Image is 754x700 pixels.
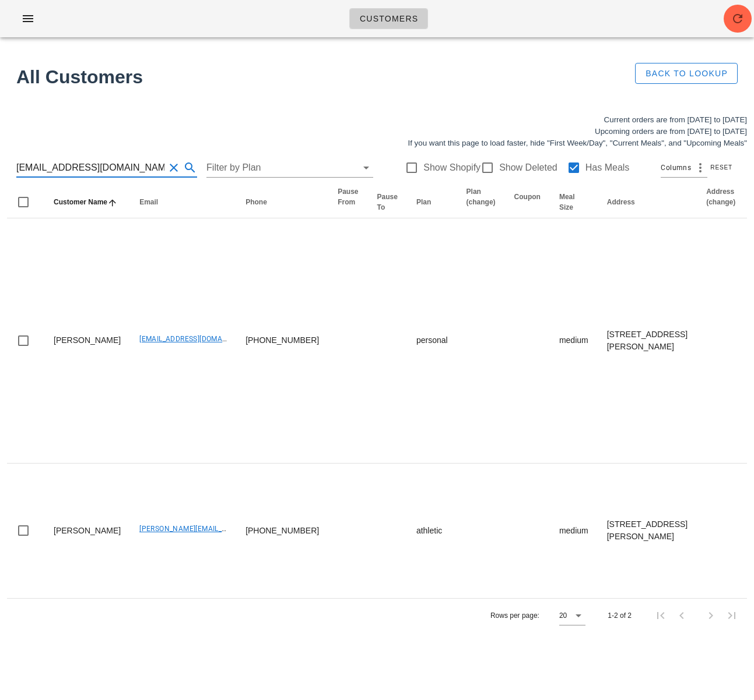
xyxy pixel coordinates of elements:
[514,193,541,201] span: Coupon
[550,464,598,598] td: medium
[598,186,697,218] th: Address: Not sorted. Activate to sort ascending.
[467,188,496,206] span: Plan (change)
[368,186,407,218] th: Pause To: Not sorted. Activate to sort ascending.
[585,162,630,174] label: Has Meals
[550,218,598,464] td: medium
[457,186,505,218] th: Plan (change): Not sorted. Activate to sort ascending.
[423,162,481,174] label: Show Shopify
[54,198,107,206] span: Customer Name
[236,186,328,218] th: Phone: Not sorted. Activate to sort ascending.
[407,464,457,598] td: athletic
[16,63,615,91] h1: All Customers
[167,161,181,175] button: Clear Search for customer
[139,335,255,343] a: [EMAIL_ADDRESS][DOMAIN_NAME]
[559,606,585,625] div: 20Rows per page:
[246,198,267,206] span: Phone
[550,186,598,218] th: Meal Size: Not sorted. Activate to sort ascending.
[661,158,707,177] div: Columns
[130,186,236,218] th: Email: Not sorted. Activate to sort ascending.
[139,198,158,206] span: Email
[44,186,130,218] th: Customer Name: Sorted ascending. Activate to sort descending.
[407,218,457,464] td: personal
[139,525,311,533] a: [PERSON_NAME][EMAIL_ADDRESS][DOMAIN_NAME]
[607,198,635,206] span: Address
[349,8,429,29] a: Customers
[206,158,373,177] div: Filter by Plan
[559,193,575,211] span: Meal Size
[706,188,735,206] span: Address (change)
[44,464,130,598] td: [PERSON_NAME]
[328,186,367,218] th: Pause From: Not sorted. Activate to sort ascending.
[490,599,585,632] div: Rows per page:
[661,162,691,174] span: Columns
[236,218,328,464] td: [PHONE_NUMBER]
[499,162,557,174] label: Show Deleted
[645,69,728,78] span: Back to Lookup
[707,162,738,174] button: Reset
[407,186,457,218] th: Plan: Not sorted. Activate to sort ascending.
[338,188,358,206] span: Pause From
[697,186,745,218] th: Address (change): Not sorted. Activate to sort ascending.
[359,14,419,23] span: Customers
[44,218,130,464] td: [PERSON_NAME]
[236,464,328,598] td: [PHONE_NUMBER]
[710,164,732,171] span: Reset
[635,63,738,84] button: Back to Lookup
[559,610,567,621] div: 20
[377,193,398,211] span: Pause To
[505,186,550,218] th: Coupon: Not sorted. Activate to sort ascending.
[598,464,697,598] td: [STREET_ADDRESS][PERSON_NAME]
[416,198,431,206] span: Plan
[598,218,697,464] td: [STREET_ADDRESS][PERSON_NAME]
[608,610,632,621] div: 1-2 of 2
